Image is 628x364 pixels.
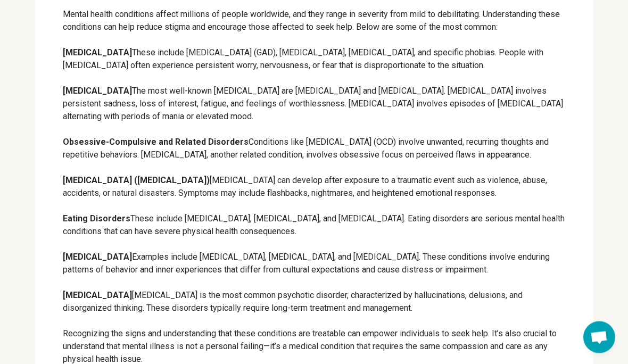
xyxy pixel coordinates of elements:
p: Examples include [MEDICAL_DATA], [MEDICAL_DATA], and [MEDICAL_DATA]. These conditions involve end... [63,251,565,277]
a: Open chat [583,321,615,353]
p: Mental health conditions affect millions of people worldwide, and they range in severity from mil... [63,9,565,34]
p: These include [MEDICAL_DATA], [MEDICAL_DATA], and [MEDICAL_DATA]. Eating disorders are serious me... [63,213,565,238]
p: [MEDICAL_DATA] can develop after exposure to a traumatic event such as violence, abuse, accidents... [63,175,565,200]
strong: [MEDICAL_DATA] [63,48,132,58]
strong: Eating Disorders [63,214,130,224]
strong: [MEDICAL_DATA] [63,291,132,301]
p: [MEDICAL_DATA] is the most common psychotic disorder, characterized by hallucinations, delusions,... [63,289,565,315]
p: These include [MEDICAL_DATA] (GAD), [MEDICAL_DATA], [MEDICAL_DATA], and specific phobias. People ... [63,47,565,72]
strong: [MEDICAL_DATA] [63,252,132,262]
p: The most well-known [MEDICAL_DATA] are [MEDICAL_DATA] and [MEDICAL_DATA]. [MEDICAL_DATA] involves... [63,85,565,123]
p: Conditions like [MEDICAL_DATA] (OCD) involve unwanted, recurring thoughts and repetitive behavior... [63,136,565,162]
strong: Obsessive-Compulsive and Related Disorders [63,137,249,147]
strong: [MEDICAL_DATA] ([MEDICAL_DATA]) [63,176,210,186]
strong: [MEDICAL_DATA] [63,86,132,96]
